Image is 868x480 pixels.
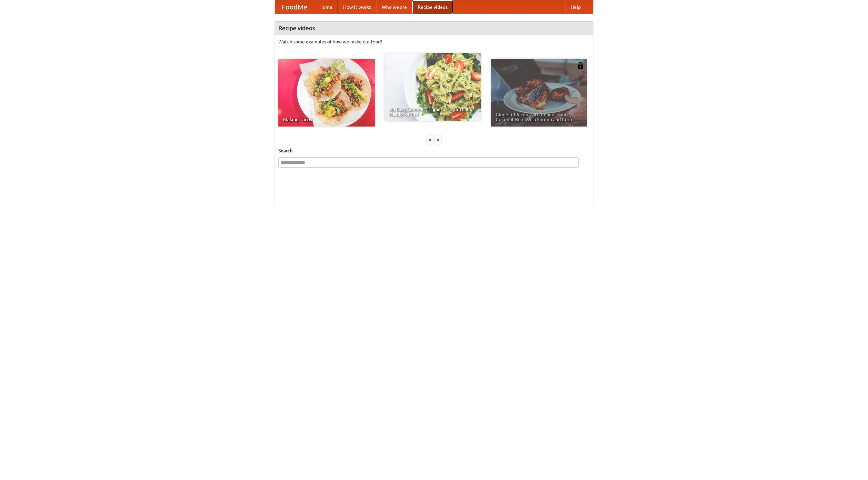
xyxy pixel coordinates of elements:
div: » [435,135,441,144]
h5: Search [278,147,590,154]
a: FoodMe [275,0,314,14]
a: Recipe videos [412,0,453,14]
a: Who we are [376,0,412,14]
img: 483408.png [577,62,584,69]
a: How it works [338,0,376,14]
h4: Recipe videos [275,21,593,35]
span: Making Tacos [283,117,370,122]
span: An Easy, Summery Tomato Pasta That's Ready for Fall [389,107,476,116]
div: « [427,135,433,144]
p: Watch some examples of how we make our food! [278,38,590,45]
a: An Easy, Summery Tomato Pasta That's Ready for Fall [384,53,481,121]
a: Help [565,0,586,14]
a: Home [314,0,338,14]
a: Making Tacos [278,59,375,127]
